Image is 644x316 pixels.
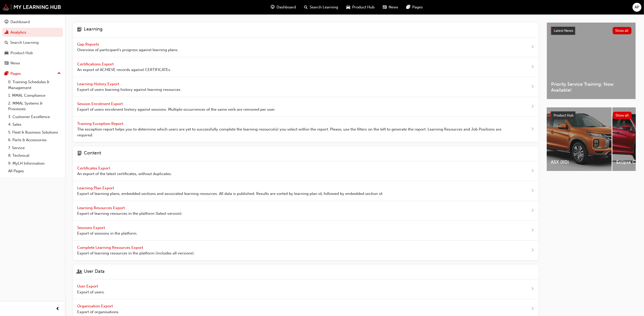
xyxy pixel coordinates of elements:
span: guage-icon [5,20,8,24]
a: 9. MyLH Information [6,160,63,167]
a: pages-iconPages [403,2,427,12]
span: ASX (XD) [551,159,608,165]
span: next-icon [531,64,535,70]
span: Pages [413,4,423,10]
span: guage-icon [271,4,275,10]
a: 4. Sales [6,121,63,128]
span: Learning Resources Export [77,206,126,210]
a: 7. Service [6,144,63,152]
img: mmal [3,4,61,10]
span: The exception report helps you to determine which users are yet to successfully complete the lear... [77,126,514,138]
span: car-icon [5,51,8,55]
a: 8. Technical [6,152,63,160]
span: Gap Reports [77,42,100,47]
button: Pages [2,69,63,78]
a: User Export Export of users.next-icon [73,279,539,299]
span: chart-icon [5,30,8,35]
a: Learning Plan Export Export of learning plans, embedded sections and associated learning resource... [73,181,539,201]
span: up-icon [57,70,61,77]
span: Export of organisations. [77,309,119,315]
span: Export of learning plans, embedded sections and associated learning resources. All data is publis... [77,191,383,197]
span: AP [635,4,639,10]
span: An export of the latest certificates, without duplicates. [77,171,172,177]
span: pages-icon [407,4,410,10]
button: DashboardAnalyticsSearch LearningProduct HubNews [2,16,63,69]
a: Complete Learning Resources Export Export of learning resources in the platform (includes all ver... [73,241,539,261]
a: Latest NewsShow allPriority Service Training: Now Available! [547,22,636,99]
div: Search Learning [10,40,39,46]
a: guage-iconDashboard [267,2,300,12]
a: Session Enrolment Export Export of users enrolment history against sessions. Multiple occurrences... [73,97,539,117]
h4: User Data [84,269,105,275]
span: next-icon [531,188,535,194]
button: Show all [613,27,632,34]
span: prev-icon [56,306,60,312]
span: Organisation Export [77,304,114,308]
span: An export of ACHIEVE records against CERTIFICATEs. [77,67,171,73]
span: Export of learning resources in the platform (latest version). [77,211,183,217]
span: next-icon [531,247,535,254]
a: Product HubShow all [551,111,632,120]
a: Analytics [2,28,63,37]
span: search-icon [304,4,308,10]
a: Sessions Export Export of sessions in the platform.next-icon [73,221,539,241]
a: Gap Reports Overview of participant's progress against learning plans.next-icon [73,37,539,57]
span: news-icon [383,4,387,10]
span: user-icon [77,269,82,275]
a: news-iconNews [379,2,403,12]
span: pages-icon [5,71,8,76]
span: Learning History Export [77,82,120,86]
span: car-icon [347,4,350,10]
button: Show all [613,112,632,119]
a: News [2,59,63,68]
span: next-icon [531,104,535,110]
span: Dashboard [277,4,296,10]
span: next-icon [531,227,535,234]
a: 3. Customer Excellence [6,113,63,121]
span: Certificates Export [77,166,111,170]
a: 5. Fleet & Business Solutions [6,128,63,136]
span: next-icon [531,306,535,312]
span: Priority Service Training: Now Available! [551,81,632,93]
div: Pages [10,71,21,77]
a: Learning History Export Export of users learning history against learning resources.next-icon [73,77,539,97]
span: next-icon [531,168,535,174]
button: AP [633,3,641,12]
a: Certifications Export An export of ACHIEVE records against CERTIFICATEs.next-icon [73,57,539,77]
div: News [10,60,20,66]
span: next-icon [531,84,535,90]
span: User Export [77,284,99,289]
span: next-icon [531,44,535,50]
span: Learning Plan Export [77,186,115,190]
a: 6. Parts & Accessories [6,136,63,144]
span: Export of users. [77,289,105,295]
span: next-icon [531,126,535,133]
span: learning-icon [77,26,82,33]
div: Dashboard [10,19,30,25]
a: Training Exception Report The exception report helps you to determine which users are yet to succ... [73,117,539,142]
span: Export of users learning history against learning resources. [77,87,181,93]
a: Dashboard [2,17,63,27]
span: next-icon [531,208,535,214]
span: Certifications Export [77,62,115,66]
span: Export of sessions in the platform. [77,231,138,236]
a: search-iconSearch Learning [300,2,342,12]
div: Product Hub [10,50,33,56]
h4: Learning [84,26,103,33]
span: Product Hub [554,113,573,118]
a: Learning Resources Export Export of learning resources in the platform (latest version).next-icon [73,201,539,221]
span: search-icon [5,40,8,45]
a: 2. MMAL Systems & Processes [6,99,63,113]
span: Overview of participant's progress against learning plans. [77,47,179,53]
a: Product Hub [2,48,63,58]
span: Product Hub [352,4,375,10]
a: car-iconProduct Hub [342,2,379,12]
span: Latest News [554,28,573,33]
a: Certificates Export An export of the latest certificates, without duplicates.next-icon [73,161,539,181]
span: Export of users enrolment history against sessions. Multiple occurrences of the same verb are rem... [77,107,276,112]
a: Latest NewsShow all [551,27,632,35]
span: Sessions Export [77,225,106,230]
span: Search Learning [310,4,338,10]
span: News [389,4,399,10]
